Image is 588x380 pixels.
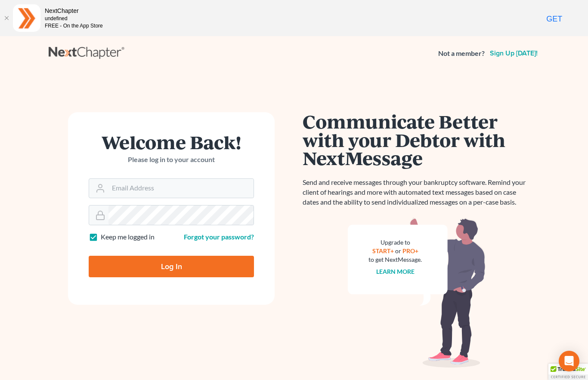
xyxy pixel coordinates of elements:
[376,268,415,275] a: Learn more
[402,247,418,254] a: PRO+
[488,50,539,57] a: Sign up [DATE]!
[184,233,254,241] a: Forgot your password?
[372,247,394,254] a: START+
[303,178,531,207] p: Send and receive messages through your bankruptcy software. Remind your client of hearings and mo...
[303,112,531,167] h1: Communicate Better with your Debtor with NextMessage
[89,155,254,165] p: Please log in to your account
[348,218,486,368] img: nextmessage_bg-59042aed3d76b12b5cd301f8e5b87938c9018125f34e5fa2b7a6b67550977c72.svg
[108,179,254,198] input: Email Address
[546,15,562,23] span: GET
[368,255,422,264] div: to get NextMessage.
[89,256,254,277] input: Log In
[548,364,588,380] div: TrustedSite Certified
[89,133,254,151] h1: Welcome Back!
[559,351,579,371] div: Open Intercom Messenger
[395,247,401,254] span: or
[45,6,103,15] div: NextChapter
[368,238,422,247] div: Upgrade to
[45,22,103,30] div: FREE - On the App Store
[438,49,485,58] strong: Not a member?
[525,14,584,25] a: GET
[101,232,155,242] label: Keep me logged in
[45,15,103,22] div: undefined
